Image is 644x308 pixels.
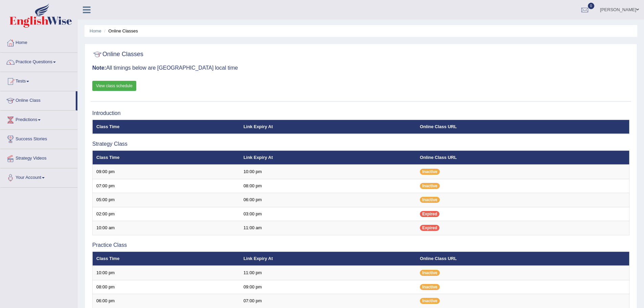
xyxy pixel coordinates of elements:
[0,130,77,147] a: Success Stories
[240,165,416,179] td: 10:00 pm
[92,65,106,71] b: Note:
[93,266,240,280] td: 10:00 pm
[240,120,416,134] th: Link Expiry At
[92,242,629,248] h3: Practice Class
[93,150,240,165] th: Class Time
[420,183,440,189] span: Inactive
[92,49,143,60] h2: Online Classes
[416,150,629,165] th: Online Class URL
[0,72,77,89] a: Tests
[240,280,416,294] td: 09:00 pm
[420,270,440,276] span: Inactive
[420,211,439,217] span: Expired
[92,81,136,91] a: View class schedule
[0,168,77,185] a: Your Account
[0,149,77,166] a: Strategy Videos
[93,280,240,294] td: 08:00 pm
[90,28,101,33] a: Home
[92,110,629,116] h3: Introduction
[240,207,416,221] td: 03:00 pm
[420,197,440,203] span: Inactive
[93,165,240,179] td: 09:00 pm
[102,28,138,34] li: Online Classes
[240,150,416,165] th: Link Expiry At
[420,169,440,175] span: Inactive
[420,298,440,304] span: Inactive
[93,179,240,193] td: 07:00 pm
[420,284,440,290] span: Inactive
[93,221,240,235] td: 10:00 am
[0,33,77,50] a: Home
[240,221,416,235] td: 11:00 am
[93,193,240,207] td: 05:00 pm
[420,225,439,231] span: Expired
[0,53,77,70] a: Practice Questions
[416,252,629,266] th: Online Class URL
[93,207,240,221] td: 02:00 pm
[240,252,416,266] th: Link Expiry At
[416,120,629,134] th: Online Class URL
[0,91,76,108] a: Online Class
[240,266,416,280] td: 11:00 pm
[240,193,416,207] td: 06:00 pm
[93,252,240,266] th: Class Time
[92,65,629,71] h3: All timings below are [GEOGRAPHIC_DATA] local time
[240,179,416,193] td: 08:00 pm
[0,111,77,127] a: Predictions
[92,141,629,147] h3: Strategy Class
[93,120,240,134] th: Class Time
[588,3,595,9] span: 0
